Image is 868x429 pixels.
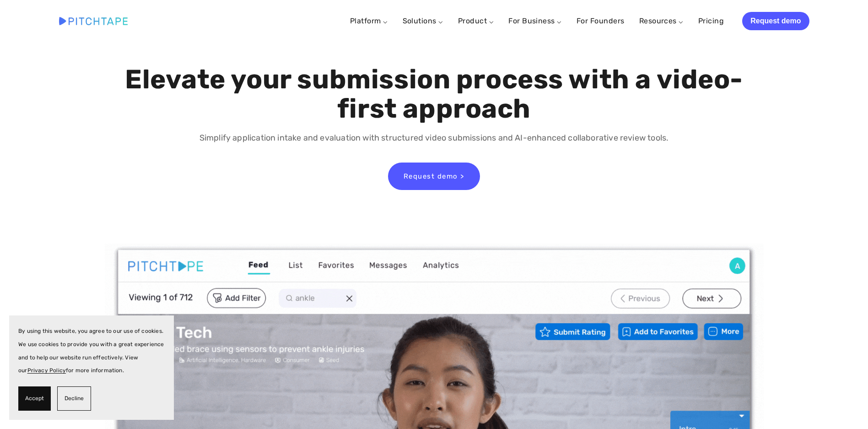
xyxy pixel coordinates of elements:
span: Accept [25,392,44,405]
span: Decline [65,392,84,405]
img: Pitchtape | Video Submission Management Software [59,17,128,25]
a: Request demo [742,12,809,30]
a: Solutions ⌵ [403,16,443,25]
p: Simplify application intake and evaluation with structured video submissions and AI-enhanced coll... [123,131,745,145]
p: By using this website, you agree to our use of cookies. We use cookies to provide you with a grea... [18,325,165,377]
section: Cookie banner [9,315,174,420]
a: Request demo > [388,163,480,190]
a: For Founders [577,13,625,29]
a: Resources ⌵ [639,16,684,25]
a: Product ⌵ [458,16,494,25]
a: For Business ⌵ [508,16,562,25]
h1: Elevate your submission process with a video-first approach [123,65,745,124]
a: Privacy Policy [27,367,66,374]
button: Decline [57,386,91,411]
a: Pricing [698,13,724,29]
a: Platform ⌵ [350,16,388,25]
button: Accept [18,386,51,411]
